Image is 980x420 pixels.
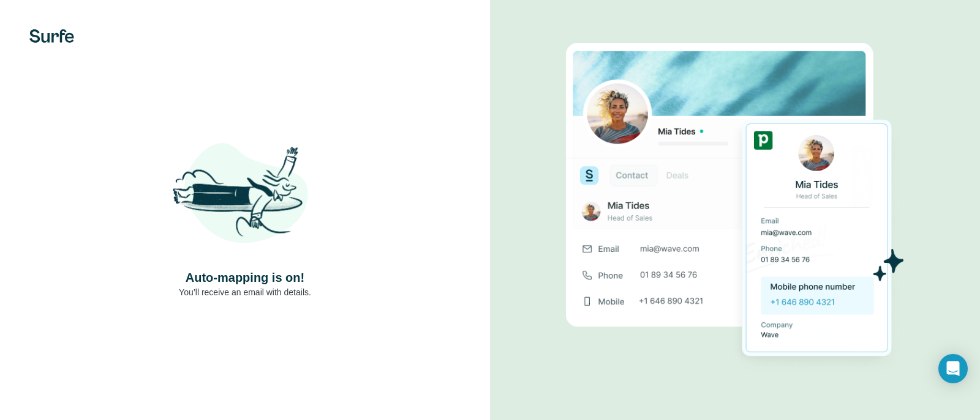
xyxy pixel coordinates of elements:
[179,286,311,298] p: You’ll receive an email with details.
[566,43,904,377] img: Download Success
[29,29,74,43] img: Surfe's logo
[938,354,968,383] div: Open Intercom Messenger
[171,122,318,269] img: Shaka Illustration
[186,269,304,286] h4: Auto-mapping is on!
